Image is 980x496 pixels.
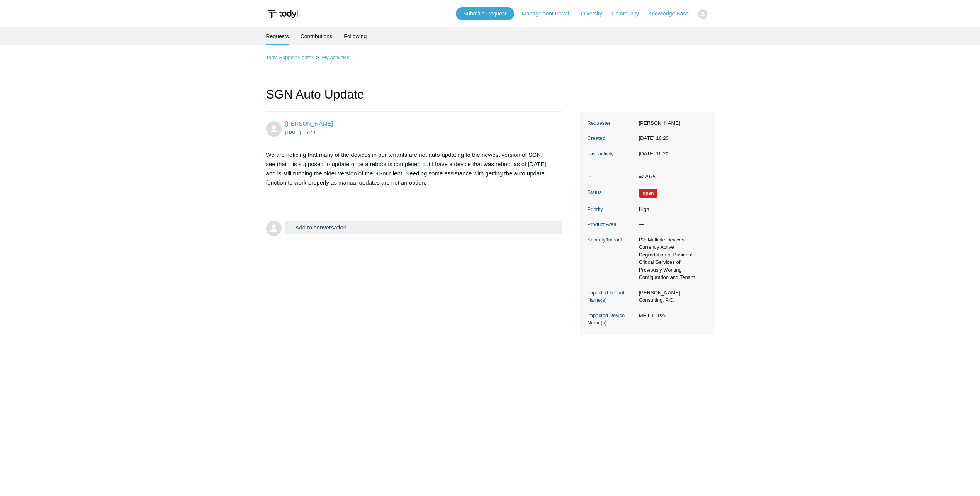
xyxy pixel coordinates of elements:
[588,150,635,158] dt: Last activity
[635,289,707,304] dd: [PERSON_NAME] Consulting, P.C.
[266,27,289,45] li: Requests
[588,221,635,228] dt: Product Area
[588,289,635,304] dt: Impacted Tenant Name(s)
[588,134,635,142] dt: Created
[611,10,647,18] a: Community
[635,173,707,181] dd: #27975
[578,10,610,18] a: University
[635,119,707,127] dd: [PERSON_NAME]
[522,10,577,18] a: Management Portal
[456,7,514,20] a: Submit a Request
[266,54,313,60] a: Todyl Support Center
[314,54,349,60] li: My activities
[285,120,333,127] span: Daniel Perry
[588,119,635,127] dt: Requester
[266,7,299,21] img: Todyl Support Center Help Center home page
[322,54,349,60] a: My activities
[588,236,635,244] dt: Severity/Impact
[266,54,315,60] li: Todyl Support Center
[588,312,635,327] dt: Impacted Device Name(s)
[639,151,669,156] time: 2025-09-08T16:20:02+00:00
[266,85,562,112] h1: SGN Auto Update
[588,206,635,213] dt: Priority
[344,27,367,45] a: Following
[588,189,635,196] dt: Status
[639,189,658,198] span: We are working on a response for you
[635,221,707,228] dd: —
[635,312,707,319] dd: MEIL-LTP22
[588,173,635,181] dt: Id
[285,120,333,127] a: [PERSON_NAME]
[285,129,315,135] time: 2025-09-08T16:20:02Z
[639,135,669,141] time: 2025-09-08T16:20:02+00:00
[301,27,333,45] a: Contributions
[635,206,707,213] dd: High
[648,10,696,18] a: Knowledge Base
[635,236,707,281] dd: P2: Multiple Devices, Currently Active Degradation of Business Critical Services of Previously Wo...
[266,150,554,187] p: We are noticing that many of the devices in our tenants are not auto-updating to the newest versi...
[285,221,562,234] button: Add to conversation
